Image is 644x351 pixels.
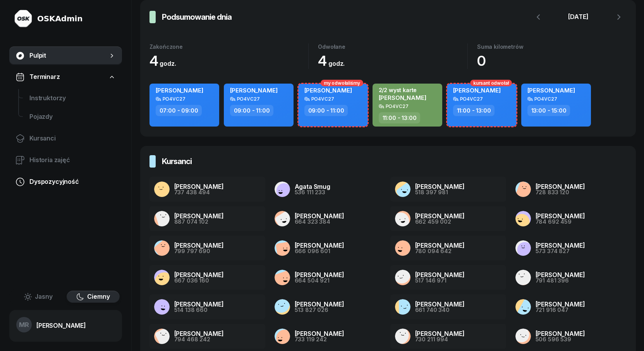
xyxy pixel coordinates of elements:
div: [PERSON_NAME] [174,183,224,190]
div: Suma kilometrów [477,43,627,50]
div: [PERSON_NAME] [536,213,585,219]
div: [PERSON_NAME] [415,242,465,248]
div: [PERSON_NAME] [536,272,585,278]
span: 4 [149,52,180,69]
span: Historia zajęć [29,155,116,165]
div: 662 459 002 [415,219,465,224]
div: [PERSON_NAME] [295,242,344,248]
div: [PERSON_NAME] [295,330,344,337]
div: [PERSON_NAME] [536,183,585,190]
div: [PERSON_NAME] [415,272,465,278]
span: Ciemny [87,292,110,302]
div: Agata Smug [295,183,330,190]
div: 733 119 242 [295,337,344,342]
div: 506 596 539 [536,337,585,342]
div: 13:00 - 15:00 [527,105,570,116]
span: [PERSON_NAME] [379,94,426,101]
div: 2/2 wyst karte [379,87,426,93]
div: 784 692 459 [536,219,585,224]
span: 4 [318,52,349,69]
div: 0 [477,53,627,68]
div: PO4VC27 [534,96,557,101]
div: 07:00 - 09:00 [156,105,202,116]
div: 780 094 642 [415,248,465,254]
div: [PERSON_NAME] [415,301,465,307]
div: 11:00 - 13:00 [379,112,421,123]
div: [PERSON_NAME] [295,301,344,307]
span: Pulpit [29,51,108,61]
div: [DATE] [551,12,606,22]
span: Jasny [35,292,53,302]
a: Pulpit [9,46,122,65]
div: 791 481 396 [536,278,585,283]
div: 09:00 - 11:00 [304,105,348,116]
div: 667 036 160 [174,278,224,283]
span: MR [19,322,29,328]
span: my odwołaliśmy [324,80,360,86]
span: kursant odwołał [473,80,509,86]
div: 737 438 494 [174,190,224,195]
div: [PERSON_NAME] [174,272,224,278]
div: 721 916 047 [536,307,585,313]
div: [PERSON_NAME] [174,213,224,219]
div: 666 096 601 [295,248,344,254]
div: 661 740 340 [415,307,465,313]
span: [PERSON_NAME] [230,87,278,94]
div: OSKAdmin [37,13,82,24]
div: [PERSON_NAME] [415,330,465,337]
a: Historia zajęć [9,151,122,170]
div: [PERSON_NAME] [415,213,465,219]
div: 513 827 026 [295,307,344,313]
div: 573 374 827 [536,248,585,254]
div: 518 397 981 [415,190,465,195]
small: godz. [328,60,345,67]
div: 799 797 690 [174,248,224,254]
div: 536 111 233 [295,190,330,195]
div: Odwołane [318,43,467,50]
div: PO4VC27 [460,96,483,101]
h3: Kursanci [162,155,192,168]
img: logo-light@2x.png [14,9,33,28]
button: Ciemny [67,291,120,303]
a: Pojazdy [23,108,122,126]
span: [PERSON_NAME] [453,87,501,94]
span: [PERSON_NAME] [527,87,575,94]
span: Terminarz [29,72,60,82]
div: 09:00 - 11:00 [230,105,274,116]
span: Kursanci [29,134,116,144]
div: PO4VC27 [386,104,409,109]
div: [PERSON_NAME] [536,330,585,337]
div: [PERSON_NAME] [36,322,86,329]
div: [PERSON_NAME] [415,183,465,190]
span: [PERSON_NAME] [304,87,352,94]
div: 517 146 971 [415,278,465,283]
div: 664 504 921 [295,278,344,283]
div: 730 211 994 [415,337,465,342]
div: 887 074 102 [174,219,224,224]
div: 664 323 384 [295,219,344,224]
div: 728 833 120 [536,190,585,195]
div: [PERSON_NAME] [536,301,585,307]
div: [PERSON_NAME] [174,242,224,248]
button: Jasny [12,291,65,303]
div: Zakończone [149,43,309,50]
div: [PERSON_NAME] [295,272,344,278]
div: PO4VC27 [311,96,334,101]
span: Pojazdy [29,112,116,122]
div: 794 468 242 [174,337,224,342]
a: Dyspozycyjność [9,173,122,191]
h3: Podsumowanie dnia [162,11,232,23]
span: Dyspozycyjność [29,177,116,187]
span: Instruktorzy [29,93,116,103]
div: PO4VC27 [237,96,260,101]
small: godz. [160,60,176,67]
div: [PERSON_NAME] [174,330,224,337]
span: [PERSON_NAME] [156,87,203,94]
div: 514 138 660 [174,307,224,313]
a: Terminarz [9,68,122,86]
div: PO4VC27 [163,96,185,101]
div: 11:00 - 13:00 [453,105,495,116]
a: Kursanci [9,129,122,148]
div: [PERSON_NAME] [536,242,585,248]
a: Instruktorzy [23,89,122,108]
